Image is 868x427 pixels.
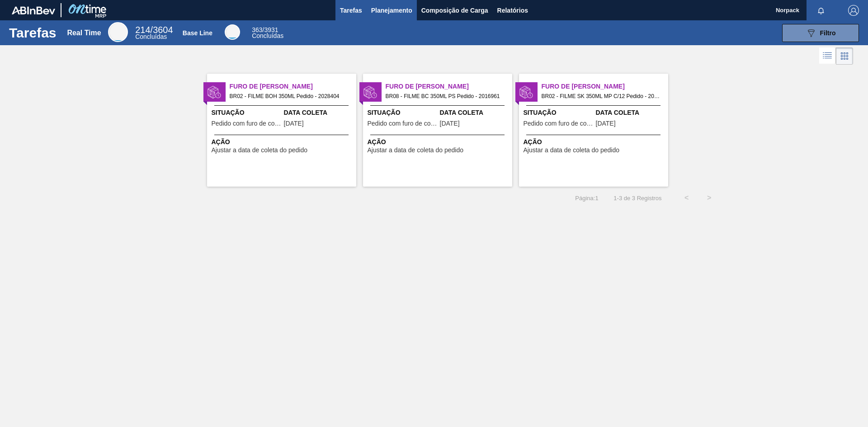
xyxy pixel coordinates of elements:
[212,120,282,127] span: Pedido com furo de coleta
[524,120,594,127] span: Pedido com furo de coleta
[497,5,528,16] span: Relatórios
[252,26,262,33] span: 363
[371,5,412,16] span: Planejamento
[524,147,620,154] span: Ajustar a data de coleta do pedido
[519,85,533,99] img: status
[421,5,488,16] span: Composição de Carga
[440,120,460,127] span: 10/10/2025
[675,187,698,209] button: <
[698,187,721,209] button: >
[368,147,464,154] span: Ajustar a data de coleta do pedido
[542,82,668,91] span: Furo de Coleta
[820,29,836,37] span: Filtro
[230,91,349,101] span: BR02 - FILME BOH 350ML Pedido - 2028404
[284,108,354,117] span: Data Coleta
[212,147,308,154] span: Ajustar a data de coleta do pedido
[575,195,598,202] span: Página : 1
[208,85,221,99] img: status
[596,120,616,127] span: 12/10/2025
[183,29,212,37] div: Base Line
[252,26,278,33] span: / 3931
[836,47,853,65] div: Visão em Cards
[807,4,835,17] button: Notificações
[848,5,859,16] img: Logout
[368,137,510,147] span: Ação
[542,91,661,101] span: BR02 - FILME SK 350ML MP C/12 Pedido - 2029831
[596,108,666,117] span: Data Coleta
[212,108,282,117] span: Situação
[440,108,510,117] span: Data Coleta
[284,120,304,127] span: 10/10/2025
[252,32,283,39] span: Concluídas
[230,82,356,91] span: Furo de Coleta
[67,29,101,37] div: Real Time
[212,137,354,147] span: Ação
[135,25,173,35] span: / 3604
[12,6,55,14] img: TNhmsLtSVTkK8tSr43FrP2fwEKptu5GPRR3wAAAABJRU5ErkJggg==
[782,24,859,42] button: Filtro
[135,25,150,35] span: 214
[340,5,362,16] span: Tarefas
[524,137,666,147] span: Ação
[363,85,377,99] img: status
[108,22,128,42] div: Real Time
[9,28,57,38] h1: Tarefas
[386,91,505,101] span: BR08 - FILME BC 350ML PS Pedido - 2016961
[368,120,438,127] span: Pedido com furo de coleta
[135,26,173,40] div: Real Time
[252,27,283,39] div: Base Line
[368,108,438,117] span: Situação
[135,33,167,40] span: Concluídas
[386,82,512,91] span: Furo de Coleta
[819,47,836,65] div: Visão em Lista
[524,108,594,117] span: Situação
[612,195,662,202] span: 1 - 3 de 3 Registros
[225,24,240,40] div: Base Line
